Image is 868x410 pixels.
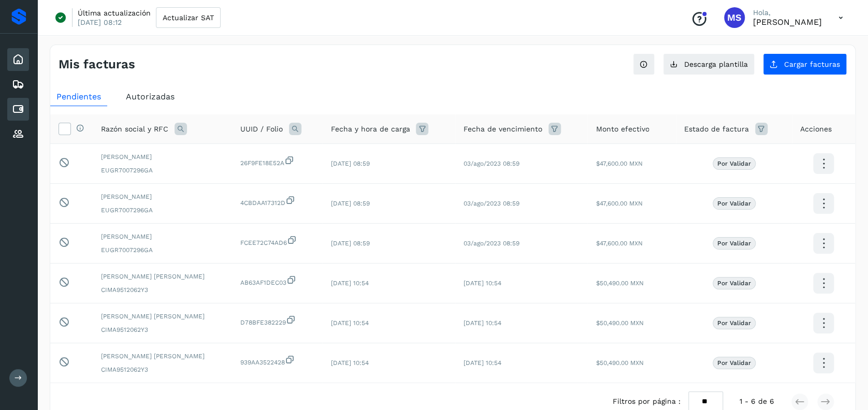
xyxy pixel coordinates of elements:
p: Por validar [717,240,751,247]
span: 03/ago/2023 08:59 [464,240,519,247]
h4: Mis facturas [59,57,135,72]
span: CIMA9512062Y3 [101,325,224,334]
span: Razón social y RFC [101,124,168,135]
span: [PERSON_NAME] [101,232,224,241]
div: Proveedores [7,123,29,145]
span: 1 - 6 de 6 [740,396,774,407]
span: Pendientes [56,92,101,101]
p: Por validar [717,280,751,287]
span: [PERSON_NAME] [101,152,224,162]
span: 03/ago/2023 08:59 [464,160,519,167]
span: CIMA9512062Y3 [101,365,224,374]
p: [DATE] 08:12 [78,18,122,27]
span: $47,600.00 MXN [596,240,642,247]
span: Filtros por página : [612,396,680,407]
span: FCEE72C74AD6 [240,235,314,247]
span: Fecha y hora de carga [330,124,410,135]
span: UUID / Folio [240,124,283,135]
span: [DATE] 10:54 [330,359,368,367]
span: Descarga plantilla [684,61,748,68]
span: [DATE] 10:54 [464,319,501,327]
button: Cargar facturas [763,53,847,75]
div: Embarques [7,73,29,96]
span: [DATE] 10:54 [464,359,501,367]
span: Acciones [800,124,832,135]
span: D78BFE382229 [240,315,314,327]
span: 939AA3522428 [240,355,314,367]
span: [PERSON_NAME] [PERSON_NAME] [101,352,224,361]
span: [DATE] 10:54 [464,280,501,287]
span: $47,600.00 MXN [596,160,642,167]
p: Por validar [717,200,751,207]
span: Estado de factura [684,124,749,135]
span: Cargar facturas [784,61,840,68]
span: [DATE] 10:54 [330,280,368,287]
span: Autorizadas [126,92,175,101]
span: $50,490.00 MXN [596,319,643,327]
span: Actualizar SAT [163,14,214,21]
span: EUGR7007296GA [101,206,224,215]
span: [DATE] 08:59 [330,160,369,167]
p: Por validar [717,160,751,167]
span: [PERSON_NAME] [101,192,224,201]
span: Fecha de vencimiento [464,124,542,135]
span: EUGR7007296GA [101,166,224,175]
p: Hola, [753,8,822,17]
span: Monto efectivo [596,124,649,135]
div: Inicio [7,48,29,71]
button: Descarga plantilla [663,53,755,75]
span: [PERSON_NAME] [PERSON_NAME] [101,272,224,281]
span: CIMA9512062Y3 [101,285,224,295]
button: Actualizar SAT [156,7,221,28]
p: Mariana Salazar [753,17,822,27]
span: 03/ago/2023 08:59 [464,200,519,207]
span: 4CBDAA17312D [240,195,314,208]
div: Cuentas por pagar [7,98,29,121]
span: 26F9FE18E52A [240,155,314,168]
span: AB63AF1DEC03 [240,275,314,287]
span: [PERSON_NAME] [PERSON_NAME] [101,312,224,321]
span: [DATE] 08:59 [330,200,369,207]
p: Por validar [717,359,751,367]
span: $47,600.00 MXN [596,200,642,207]
p: Por validar [717,319,751,327]
span: $50,490.00 MXN [596,359,643,367]
span: $50,490.00 MXN [596,280,643,287]
span: EUGR7007296GA [101,245,224,255]
p: Última actualización [78,8,151,18]
span: [DATE] 08:59 [330,240,369,247]
span: [DATE] 10:54 [330,319,368,327]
